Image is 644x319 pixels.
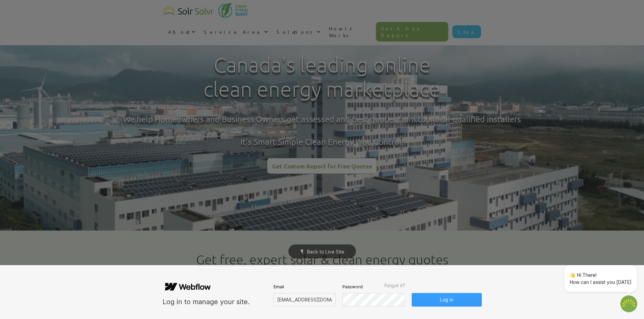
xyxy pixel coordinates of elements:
div: Log in to manage your site. [163,297,250,307]
span: Email [273,284,284,290]
button: Open chatbot widget [620,295,637,312]
span: Forgot it? [384,283,405,288]
span: Password [342,284,363,290]
p: 👋 Hi There! How can I assist you [DATE] [570,271,631,286]
img: 1702586718.png [620,295,637,312]
button: Log in [412,293,481,307]
span: Back to Live Site [307,249,344,255]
